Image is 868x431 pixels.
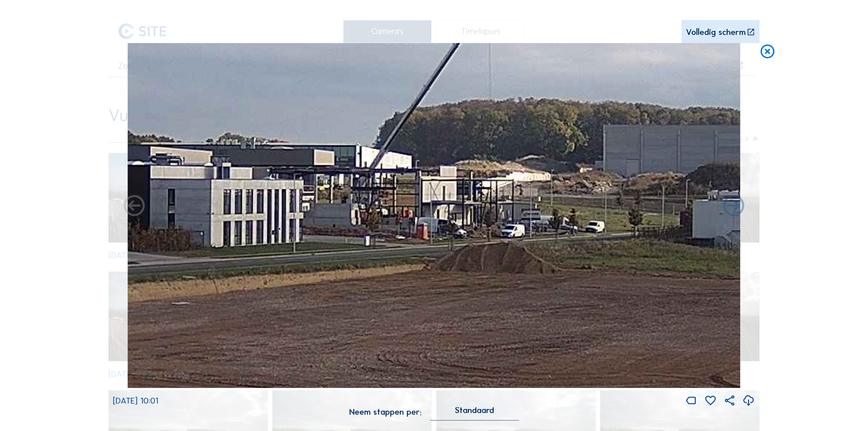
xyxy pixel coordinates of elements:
div: Volledig scherm [686,28,746,37]
div: Neem stappen per: [349,408,421,416]
div: Standaard [430,407,519,420]
i: Back [721,194,746,219]
span: [DATE] 10:01 [113,395,158,406]
img: Image [127,43,741,388]
i: Forward [122,194,147,219]
div: Standaard [455,407,494,413]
